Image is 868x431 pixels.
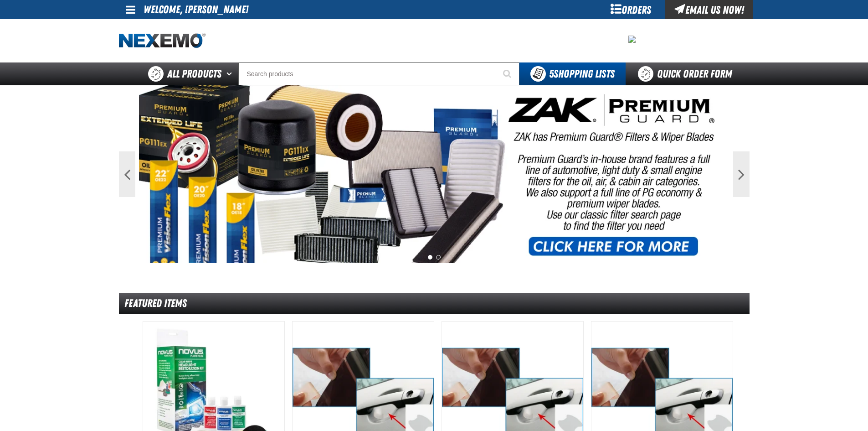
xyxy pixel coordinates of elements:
[428,255,432,260] button: 1 of 2
[436,255,441,260] button: 2 of 2
[238,62,519,85] input: Search
[119,293,750,314] div: Featured Items
[733,151,750,197] button: Next
[549,68,554,80] strong: 5
[549,68,615,80] span: Shopping Lists
[497,62,519,85] button: Start Searching
[519,62,626,85] button: You have 5 Shopping Lists. Open to view details
[628,36,636,43] img: 6358a36e9cb9eabefd07fbcee19ff36d.jpeg
[119,151,135,197] button: Previous
[626,62,749,85] a: Quick Order Form
[223,62,238,85] button: Open All Products pages
[167,66,221,82] span: All Products
[119,33,205,49] img: Nexemo logo
[139,85,729,263] img: PG Filters & Wipers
